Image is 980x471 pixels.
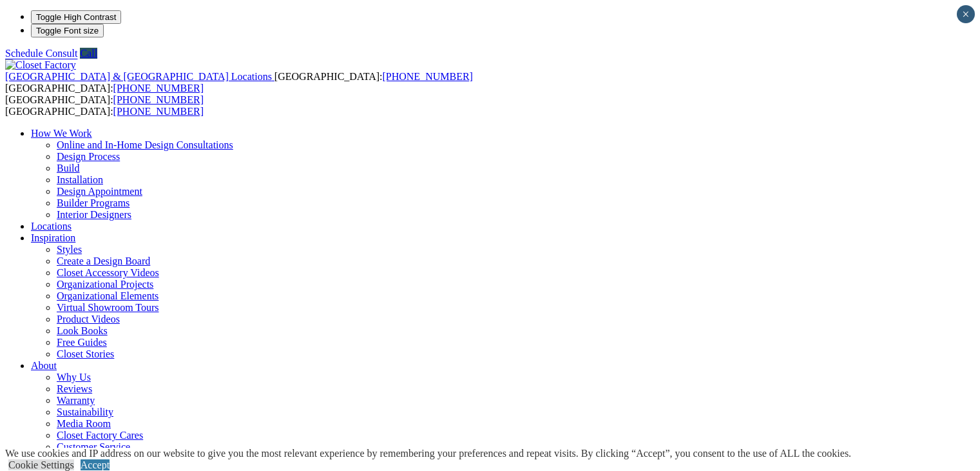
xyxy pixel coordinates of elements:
div: We use cookies and IP address on our website to give you the most relevant experience by remember... [5,448,851,459]
a: [PHONE_NUMBER] [113,106,204,117]
a: How We Work [31,128,92,139]
a: Schedule Consult [5,48,77,59]
a: Organizational Projects [57,279,153,290]
span: [GEOGRAPHIC_DATA]: [GEOGRAPHIC_DATA]: [5,71,473,94]
a: Accept [81,459,110,470]
a: Create a Design Board [57,256,150,266]
a: Closet Factory Cares [57,430,143,441]
a: [PHONE_NUMBER] [382,71,472,82]
a: Build [57,163,80,174]
a: Look Books [57,325,108,336]
a: Closet Accessory Videos [57,267,159,278]
span: Toggle High Contrast [36,12,116,22]
span: [GEOGRAPHIC_DATA]: [GEOGRAPHIC_DATA]: [5,94,204,117]
button: Toggle High Contrast [31,10,121,24]
a: Virtual Showroom Tours [57,302,159,313]
a: Product Videos [57,314,120,325]
a: Why Us [57,372,91,383]
span: Toggle Font size [36,26,99,35]
a: [PHONE_NUMBER] [113,94,204,105]
a: [PHONE_NUMBER] [113,83,204,94]
a: Builder Programs [57,197,130,208]
a: Media Room [57,418,111,429]
a: Installation [57,174,103,185]
button: Toggle Font size [31,24,104,37]
button: Close [957,5,975,23]
a: Design Process [57,151,120,162]
a: About [31,360,57,371]
a: Locations [31,221,72,232]
a: Customer Service [57,441,130,452]
a: Closet Stories [57,348,114,359]
a: Call [80,48,97,59]
a: Cookie Settings [8,459,74,470]
span: [GEOGRAPHIC_DATA] & [GEOGRAPHIC_DATA] Locations [5,71,272,82]
img: Closet Factory [5,59,76,71]
a: Inspiration [31,232,75,243]
a: Free Guides [57,337,107,348]
a: Reviews [57,383,92,394]
a: Online and In-Home Design Consultations [57,139,233,150]
a: Warranty [57,395,95,406]
a: Interior Designers [57,209,131,220]
a: Styles [57,244,82,255]
a: Organizational Elements [57,290,159,301]
a: Sustainability [57,406,113,417]
a: [GEOGRAPHIC_DATA] & [GEOGRAPHIC_DATA] Locations [5,71,274,82]
a: Design Appointment [57,186,142,197]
